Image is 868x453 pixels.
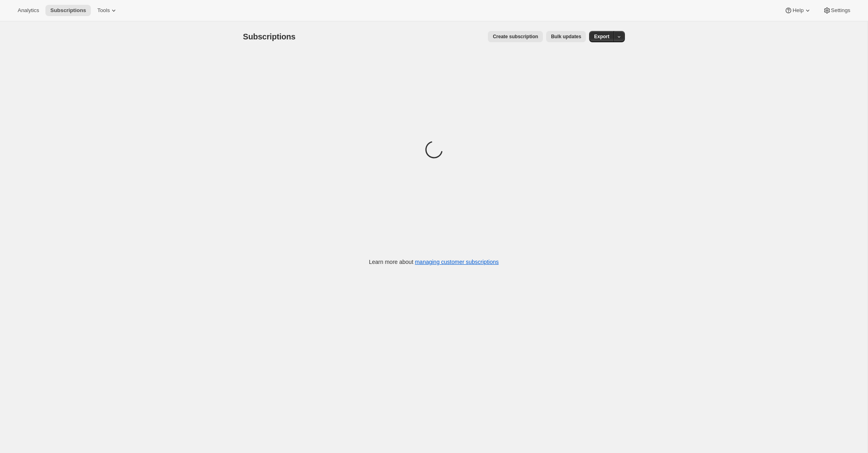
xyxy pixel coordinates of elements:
button: Analytics [13,5,44,16]
span: Subscriptions [50,7,86,14]
span: Subscriptions [243,32,296,41]
span: Settings [831,7,850,14]
span: Tools [97,7,110,14]
button: Help [780,5,816,16]
a: managing customer subscriptions [415,259,499,265]
span: Analytics [18,7,39,14]
button: Export [589,31,614,42]
span: Export [594,33,609,40]
button: Subscriptions [45,5,91,16]
p: Learn more about [369,258,499,266]
span: Bulk updates [551,33,581,40]
span: Create subscription [493,33,538,40]
button: Bulk updates [546,31,586,42]
button: Tools [92,5,123,16]
button: Create subscription [488,31,543,42]
span: Help [792,7,803,14]
button: Settings [818,5,855,16]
